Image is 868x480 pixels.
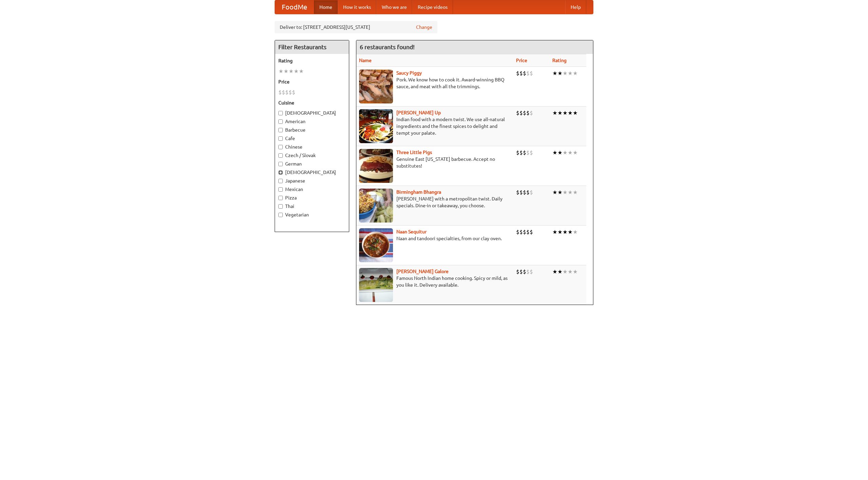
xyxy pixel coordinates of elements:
[359,76,511,90] p: Pork. We know how to cook it. Award-winning BBQ sauce, and meat with all the trimmings.
[278,153,283,158] input: Czech / Slovak
[278,119,283,124] input: American
[523,268,526,275] li: $
[275,40,349,54] h4: Filter Restaurants
[278,78,346,85] h5: Price
[359,275,511,288] p: Famous North Indian home cooking. Spicy or mild, as you like it. Delivery available.
[278,143,346,150] label: Chinese
[552,228,557,236] li: ★
[530,228,533,236] li: $
[278,136,283,141] input: Cafe
[359,195,511,209] p: [PERSON_NAME] with a metropolitan twist. Daily specials. Dine-in or takeaway, you choose.
[278,213,283,217] input: Vegetarian
[359,268,393,302] img: currygalore.jpg
[359,228,393,262] img: naansequitur.jpg
[376,0,412,14] a: Who we are
[292,89,295,96] li: $
[523,228,526,236] li: $
[299,68,304,75] li: ★
[568,228,573,236] li: ★
[563,189,568,196] li: ★
[396,70,422,76] a: Saucy Piggy
[289,68,294,75] li: ★
[523,70,526,77] li: $
[278,169,346,176] label: [DEMOGRAPHIC_DATA]
[396,269,449,274] a: [PERSON_NAME] Galore
[519,189,523,196] li: $
[557,189,563,196] li: ★
[573,109,578,117] li: ★
[278,110,346,116] label: [DEMOGRAPHIC_DATA]
[568,70,573,77] li: ★
[573,268,578,275] li: ★
[516,109,519,117] li: $
[278,118,346,125] label: American
[516,58,527,63] a: Price
[278,68,283,75] li: ★
[278,89,282,96] li: $
[359,116,511,136] p: Indian food with a modern twist. We use all-natural ingredients and the finest spices to delight ...
[516,228,519,236] li: $
[278,187,283,192] input: Mexican
[563,149,568,156] li: ★
[278,186,346,193] label: Mexican
[563,109,568,117] li: ★
[314,0,338,14] a: Home
[573,149,578,156] li: ★
[359,70,393,103] img: saucy.jpg
[568,149,573,156] li: ★
[552,58,567,63] a: Rating
[523,109,526,117] li: $
[557,70,563,77] li: ★
[396,189,441,195] a: Birmingham Bhangra
[526,109,530,117] li: $
[526,149,530,156] li: $
[396,110,441,115] a: [PERSON_NAME] Up
[416,24,432,31] a: Change
[359,58,372,63] a: Name
[360,44,415,50] ng-pluralize: 6 restaurants found!
[396,150,432,155] a: Three Little Pigs
[557,149,563,156] li: ★
[278,211,346,218] label: Vegetarian
[552,109,557,117] li: ★
[278,111,283,115] input: [DEMOGRAPHIC_DATA]
[283,68,289,75] li: ★
[557,109,563,117] li: ★
[573,189,578,196] li: ★
[557,268,563,275] li: ★
[573,228,578,236] li: ★
[519,109,523,117] li: $
[278,196,283,200] input: Pizza
[552,189,557,196] li: ★
[568,189,573,196] li: ★
[278,152,346,159] label: Czech / Slovak
[278,135,346,142] label: Cafe
[519,228,523,236] li: $
[516,149,519,156] li: $
[278,194,346,201] label: Pizza
[359,109,393,143] img: curryup.jpg
[552,268,557,275] li: ★
[526,228,530,236] li: $
[278,170,283,175] input: [DEMOGRAPHIC_DATA]
[278,160,346,167] label: German
[568,268,573,275] li: ★
[530,70,533,77] li: $
[526,189,530,196] li: $
[396,229,427,234] a: Naan Sequitur
[412,0,453,14] a: Recipe videos
[565,0,586,14] a: Help
[359,235,511,242] p: Naan and tandoori specialties, from our clay oven.
[523,149,526,156] li: $
[278,57,346,64] h5: Rating
[516,268,519,275] li: $
[278,145,283,149] input: Chinese
[526,70,530,77] li: $
[294,68,299,75] li: ★
[282,89,285,96] li: $
[523,189,526,196] li: $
